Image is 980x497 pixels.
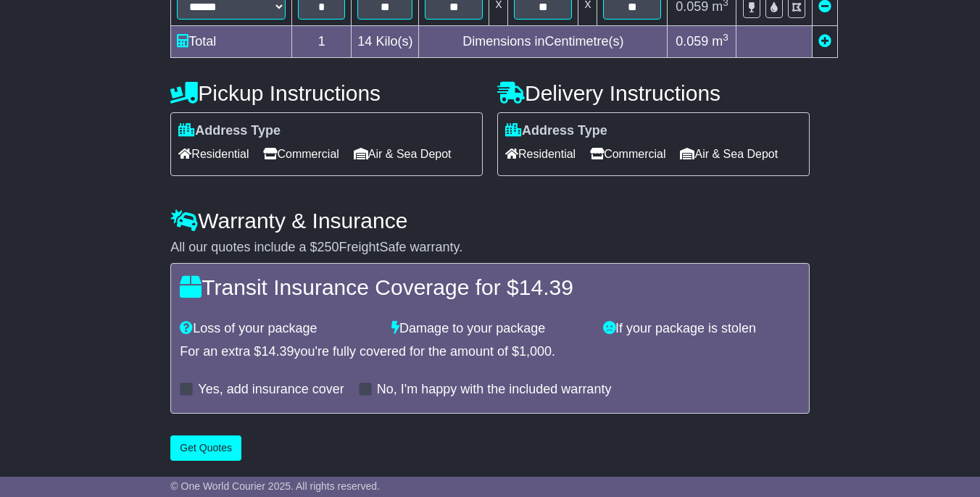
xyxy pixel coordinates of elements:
[723,32,728,43] sup: 3
[170,240,809,256] div: All our quotes include a $ FreightSafe warranty.
[173,321,384,337] div: Loss of your package
[505,143,576,165] span: Residential
[419,26,668,58] td: Dimensions in Centimetre(s)
[198,382,344,398] label: Yes, add insurance cover
[170,209,809,233] h4: Warranty & Insurance
[352,26,419,58] td: Kilo(s)
[680,143,778,165] span: Air & Sea Depot
[180,275,800,299] h4: Transit Insurance Coverage for $
[180,344,800,360] div: For an extra $ you're fully covered for the amount of $ .
[384,321,596,337] div: Damage to your package
[292,26,352,58] td: 1
[818,34,831,49] a: Add new item
[317,240,339,254] span: 250
[170,435,241,461] button: Get Quotes
[596,321,807,337] div: If your package is stolen
[354,143,452,165] span: Air & Sea Depot
[263,143,339,165] span: Commercial
[178,143,249,165] span: Residential
[171,26,292,58] td: Total
[590,143,665,165] span: Commercial
[519,275,573,299] span: 14.39
[519,344,552,359] span: 1,000
[170,480,380,492] span: © One World Courier 2025. All rights reserved.
[261,344,294,359] span: 14.39
[178,123,281,139] label: Address Type
[170,81,483,105] h4: Pickup Instructions
[357,34,372,49] span: 14
[712,34,728,49] span: m
[505,123,607,139] label: Address Type
[676,34,708,49] span: 0.059
[497,81,810,105] h4: Delivery Instructions
[377,382,612,398] label: No, I'm happy with the included warranty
